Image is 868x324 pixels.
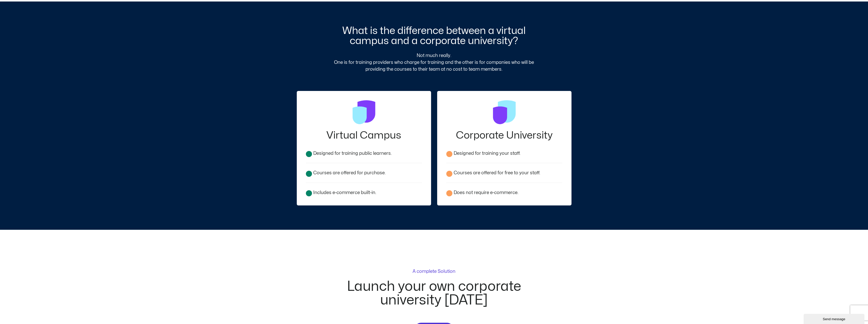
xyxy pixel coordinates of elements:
span: Does not require e-commerce. [452,189,519,196]
img: Virtual Campus Solution [352,100,376,124]
div: v 4.0.25 [14,8,25,12]
h2: Virtual Campus [306,130,422,141]
iframe: chat widget [804,313,865,324]
span: Courses are offered for free to your staff. [452,169,540,176]
div: Keywords by Traffic [57,30,84,33]
h2: Launch your own corporate university [DATE] [343,280,525,307]
h2: Corporate University [446,130,562,141]
span: Courses are offered for purchase. [312,169,386,176]
img: website_grey.svg [8,13,12,17]
div: Domain Overview [20,30,45,33]
img: logo_orange.svg [8,8,12,12]
span: Includes e-commerce built-in. [312,189,376,196]
div: Not much really. One is for training providers who charge for training and the other is for compa... [328,52,540,73]
h2: What is the difference between a virtual campus and a corporate university? [322,26,546,46]
p: A complete Solution [413,269,455,274]
img: tab_keywords_by_traffic_grey.svg [51,29,55,33]
span: Designed for training your staff. [452,150,521,157]
div: Domain: [DOMAIN_NAME] [13,13,56,17]
span: Designed for training public learners. [312,150,392,157]
img: tab_domain_overview_orange.svg [15,29,19,33]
